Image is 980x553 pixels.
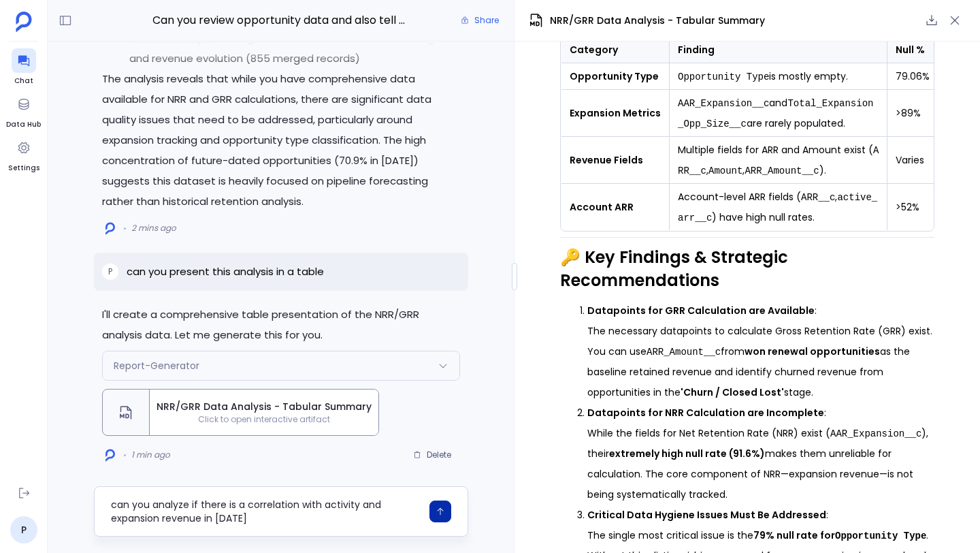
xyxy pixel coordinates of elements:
textarea: can you analyze if there is a correlation with activity and expansion revenue in [DATE] [111,498,421,525]
span: 2 mins ago [131,223,176,234]
span: Can you review opportunity data and also tell what datapoints are available for NRR and GRR calcu... [152,12,409,29]
img: logo [105,222,115,235]
span: NRR/GRR Data Analysis - Tabular Summary [550,14,765,28]
th: Finding [670,37,887,63]
p: The necessary datapoints to calculate Gross Retention Rate (GRR) exist. You can use from as the b... [587,321,934,402]
code: Opportunity Type [835,531,926,541]
a: P [10,516,37,543]
td: Multiple fields for ARR and Amount exist ( , , ). [670,137,887,184]
strong: 'Churn / Closed Lost' [681,385,784,399]
span: Report-Generator [114,359,199,373]
p: The analysis reveals that while you have comprehensive data available for NRR and GRR calculation... [102,69,460,212]
span: Share [474,15,499,26]
th: Category [561,37,670,63]
span: Data Hub [6,119,41,130]
span: Delete [427,449,451,460]
strong: 79% null rate for [753,528,926,542]
button: Share [453,11,507,30]
strong: extremely high null rate (91.6%) [609,447,765,460]
code: Amount [708,165,742,176]
strong: won renewal opportunities [745,345,880,358]
strong: Datapoints for NRR Calculation are Incomplete [587,406,824,420]
span: 1 min ago [131,449,170,460]
strong: Critical Data Hygiene Issues Must Be Addressed [587,508,826,522]
h2: 🔑 Key Findings & Strategic Recommendations [560,246,934,292]
code: ARR_Amount__c [647,347,721,358]
strong: Expansion Metrics [570,106,661,120]
img: logo [105,449,115,462]
td: Varies [887,137,938,184]
button: Delete [404,445,460,465]
th: Null % [887,37,938,63]
span: Settings [8,163,39,174]
strong: Datapoints for GRR Calculation are Available [587,304,815,317]
img: petavue logo [16,12,32,32]
p: : [587,300,934,321]
td: is mostly empty. [670,63,887,90]
td: Account-level ARR fields ( , ) have high null rates. [670,184,887,231]
p: I'll create a comprehensive table presentation of the NRR/GRR analysis data. Let me generate this... [102,304,460,345]
p: : [587,505,934,525]
strong: Account ARR [570,200,634,214]
a: Settings [8,136,39,174]
code: AAR_Expansion__c [678,98,769,109]
a: Data Hub [6,92,41,130]
code: ARR_Amount__c [745,165,819,176]
span: NRR/GRR Data Analysis - Tabular Summary [155,400,373,414]
p: While the fields for Net Retention Rate (NRR) exist ( ), their makes them unreliable for calculat... [587,423,934,505]
strong: Revenue Fields [570,153,643,167]
p: : [587,402,934,423]
strong: Opportunity Type [570,69,659,83]
code: Opportunity Type [678,72,769,82]
td: >89% [887,90,938,137]
span: Click to open interactive artifact [150,414,378,425]
a: Chat [12,48,36,86]
td: >52% [887,184,938,231]
td: 79.06% [887,63,938,90]
code: AAR_Expansion__c [830,428,921,439]
button: NRR/GRR Data Analysis - Tabular SummaryClick to open interactive artifact [102,389,379,436]
span: P [108,266,112,277]
td: and are rarely populated. [670,90,887,137]
p: can you present this analysis in a table [127,264,324,280]
span: Chat [12,76,36,86]
code: ARR__c [801,192,835,203]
